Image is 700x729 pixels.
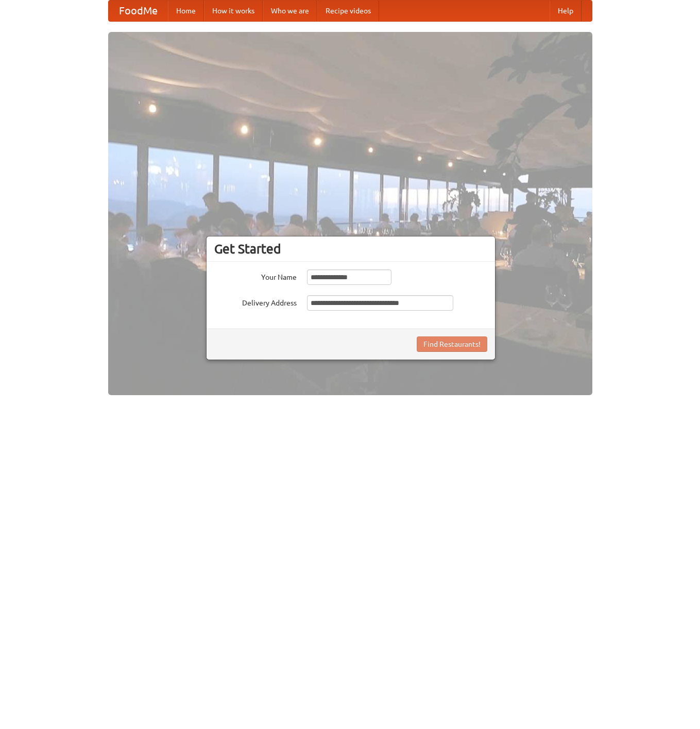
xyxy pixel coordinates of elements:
[109,1,168,21] a: FoodMe
[550,1,582,21] a: Help
[263,1,317,21] a: Who we are
[317,1,379,21] a: Recipe videos
[214,241,487,257] h3: Get Started
[214,295,297,308] label: Delivery Address
[204,1,263,21] a: How it works
[214,269,297,282] label: Your Name
[168,1,204,21] a: Home
[417,336,487,352] button: Find Restaurants!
